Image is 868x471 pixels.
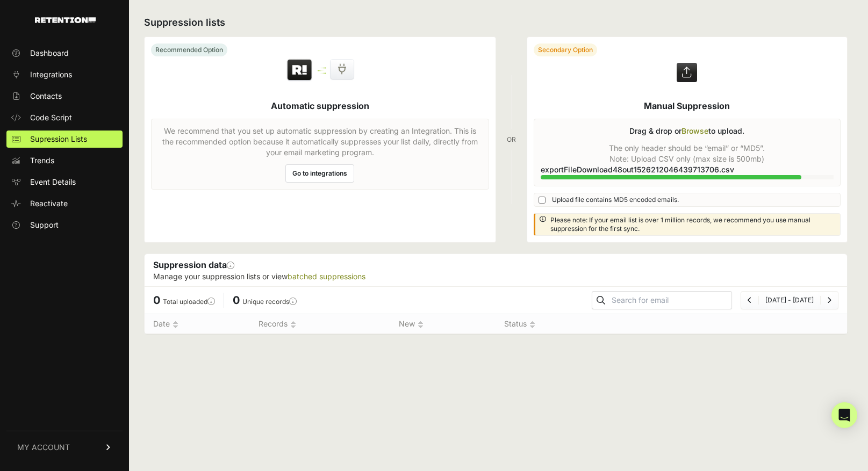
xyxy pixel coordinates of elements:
span: Supression Lists [30,134,87,144]
p: Manage your suppression lists or view [153,271,838,282]
th: Status [496,314,566,334]
a: Support [6,216,123,234]
span: Contacts [30,91,62,102]
span: Upload file contains MD5 encoded emails. [552,195,679,204]
img: no_sort-eaf950dc5ab64cae54d48a5578032e96f70b2ecb7d747501f34c8f2db400fb66.gif [529,321,535,329]
span: MY ACCOUNT [17,442,70,453]
th: New [390,314,496,334]
h5: Automatic suppression [271,99,369,112]
a: MY ACCOUNT [6,431,123,463]
a: Contacts [6,88,123,105]
span: 0 [153,294,160,307]
span: Reactivate [30,198,68,209]
p: We recommend that you set up automatic suppression by creating an Integration. This is the recomm... [158,126,482,158]
img: integration [318,67,326,69]
a: Dashboard [6,45,123,62]
img: no_sort-eaf950dc5ab64cae54d48a5578032e96f70b2ecb7d747501f34c8f2db400fb66.gif [418,321,424,329]
a: Trends [6,152,123,169]
a: Supression Lists [6,131,123,148]
img: integration [318,73,326,74]
img: no_sort-eaf950dc5ab64cae54d48a5578032e96f70b2ecb7d747501f34c8f2db400fb66.gif [173,321,178,329]
div: Open Intercom Messenger [831,402,857,428]
span: Trends [30,155,54,166]
span: Dashboard [30,48,69,59]
span: Integrations [30,69,72,80]
span: Code Script [30,112,72,123]
img: Retention.com [35,17,96,23]
a: Event Details [6,173,123,191]
img: integration [318,70,326,71]
a: Next [827,296,831,304]
img: Retention [286,59,313,82]
div: OR [507,37,516,243]
a: Reactivate [6,195,123,212]
li: [DATE] - [DATE] [758,296,820,305]
a: Code Script [6,109,123,126]
div: Recommended Option [151,44,227,56]
a: batched suppressions [288,272,365,281]
a: Go to integrations [285,164,354,183]
span: 0 [233,294,240,307]
a: Integrations [6,66,123,83]
th: Date [145,314,250,334]
th: Records [250,314,390,334]
label: Unique records [242,298,297,306]
span: Support [30,220,59,230]
label: Total uploaded [163,298,215,306]
div: Suppression data [145,254,847,286]
nav: Page navigation [741,291,838,309]
span: Event Details [30,177,76,187]
h2: Suppression lists [144,15,848,30]
img: no_sort-eaf950dc5ab64cae54d48a5578032e96f70b2ecb7d747501f34c8f2db400fb66.gif [290,321,296,329]
a: Previous [748,296,752,304]
input: Upload file contains MD5 encoded emails. [539,197,546,204]
input: Search for email [609,293,731,308]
